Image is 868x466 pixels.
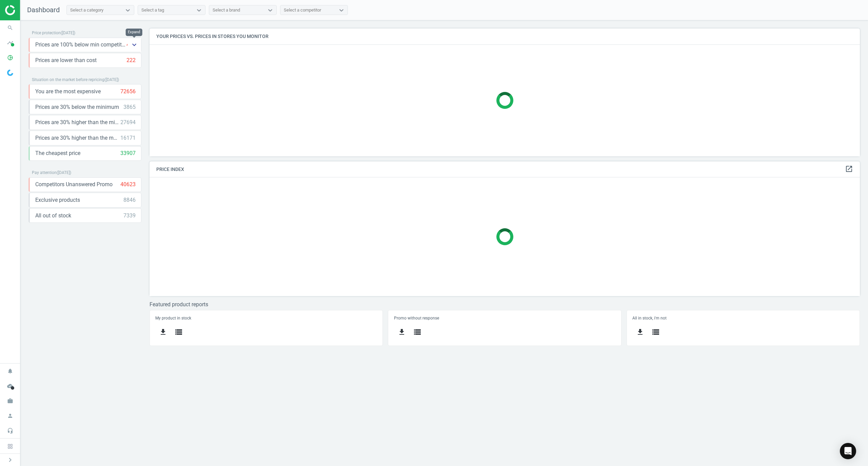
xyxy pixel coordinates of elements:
[120,88,136,95] div: 72656
[35,88,101,95] span: You are the most expensive
[2,455,19,464] button: chevron_right
[130,41,138,49] i: keyboard_arrow_down
[632,316,854,321] h5: All in stock, i'm not
[126,28,142,36] div: Expand
[150,301,860,308] h3: Featured product reports
[632,324,648,340] button: get_app
[35,103,119,111] span: Prices are 30% below the minimum
[410,324,425,340] button: storage
[126,57,136,64] div: 222
[150,28,860,44] h4: Your prices vs. prices in stores you monitor
[394,316,616,321] h5: Promo without response
[35,212,71,219] span: All out of stock
[4,380,17,392] i: cloud_done
[636,328,644,336] i: get_app
[35,119,120,126] span: Prices are 30% higher than the minimum
[845,165,853,173] i: open_in_new
[5,5,53,15] img: ajHJNr6hYgQAAAAASUVORK5CYII=
[4,21,17,34] i: search
[840,443,856,459] div: Open Intercom Messenger
[32,77,104,82] span: Situation on the market before repricing
[4,36,17,49] i: timeline
[120,181,136,188] div: 40623
[175,328,183,336] i: storage
[141,7,164,13] div: Select a tag
[398,328,406,336] i: get_app
[171,324,186,340] button: storage
[123,103,136,111] div: 3865
[35,57,97,64] span: Prices are lower than cost
[123,212,136,219] div: 7339
[7,70,13,76] img: wGWNvw8QSZomAAAAABJRU5ErkJggg==
[150,161,860,177] h4: Price Index
[123,196,136,204] div: 8846
[213,7,240,13] div: Select a brand
[4,51,17,64] i: pie_chart_outlined
[120,134,136,142] div: 16171
[648,324,664,340] button: storage
[155,324,171,340] button: get_app
[4,409,17,422] i: person
[159,328,167,336] i: get_app
[394,324,410,340] button: get_app
[4,424,17,437] i: headset_mic
[61,31,75,35] span: ( [DATE] )
[35,41,126,48] span: Prices are 100% below min competitor
[32,170,57,175] span: Pay attention
[284,7,321,13] div: Select a competitor
[35,181,113,188] span: Competitors Unanswered Promo
[120,150,136,157] div: 33907
[32,31,61,35] span: Price protection
[4,365,17,377] i: notifications
[652,328,660,336] i: storage
[155,316,377,321] h5: My product in stock
[35,134,120,142] span: Prices are 30% higher than the maximal
[35,150,80,157] span: The cheapest price
[126,41,136,48] div: 423
[127,38,141,52] button: keyboard_arrow_down
[57,170,71,175] span: ( [DATE] )
[120,119,136,126] div: 27694
[413,328,421,336] i: storage
[6,456,14,464] i: chevron_right
[35,196,80,204] span: Exclusive products
[104,77,119,82] span: ( [DATE] )
[27,6,60,14] span: Dashboard
[4,394,17,407] i: work
[845,165,853,174] a: open_in_new
[70,7,103,13] div: Select a category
